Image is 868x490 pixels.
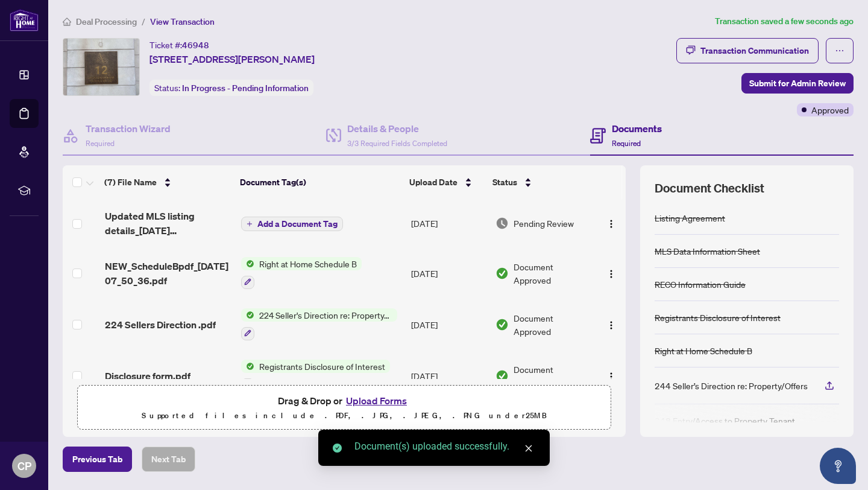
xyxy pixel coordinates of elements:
[254,308,397,322] span: 224 Seller's Direction re: Property/Offers - Important Information for Seller Acknowledgement
[85,409,603,423] p: Supported files include .PDF, .JPG, .JPEG, .PNG under 25 MB
[257,220,338,228] span: Add a Document Tag
[524,444,533,453] span: close
[655,344,752,357] div: Right at Home Schedule B
[835,46,844,56] span: ellipsis
[602,214,621,233] button: Logo
[612,121,662,136] h4: Documents
[676,38,819,63] button: Transaction Communication
[492,176,517,189] span: Status
[254,257,362,270] span: Right at Home Schedule B
[514,311,591,338] span: Document Approved
[606,219,616,229] img: Logo
[495,318,509,331] img: Document Status
[86,139,115,148] span: Required
[17,457,31,474] span: CP
[606,269,616,279] img: Logo
[63,447,132,472] button: Previous Tab
[606,320,616,330] img: Logo
[241,360,390,392] button: Status IconRegistrants Disclosure of Interest
[495,369,509,383] img: Document Status
[655,180,764,197] span: Document Checklist
[347,139,447,148] span: 3/3 Required Fields Completed
[105,369,190,383] span: Disclosure form.pdf
[602,264,621,283] button: Logo
[606,372,616,381] img: Logo
[741,73,854,94] button: Submit for Admin Review
[488,165,593,199] th: Status
[655,311,781,324] div: Registrants Disclosure of Interest
[612,139,641,148] span: Required
[72,450,122,469] span: Previous Tab
[149,38,209,52] div: Ticket #:
[86,121,171,136] h4: Transaction Wizard
[241,257,254,270] img: Status Icon
[354,439,535,454] div: Document(s) uploaded successfully.
[99,165,235,199] th: (7) File Name
[78,386,611,430] span: Drag & Drop orUpload FormsSupported files include .PDF, .JPG, .JPEG, .PNG under25MB
[406,350,491,401] td: [DATE]
[347,121,447,136] h4: Details & People
[150,16,215,27] span: View Transaction
[514,260,591,287] span: Document Approved
[182,40,209,51] span: 46948
[655,379,808,392] div: 244 Seller’s Direction re: Property/Offers
[522,442,535,455] a: Close
[655,244,760,258] div: MLS Data Information Sheet
[105,317,216,332] span: 224 Sellers Direction .pdf
[495,217,509,230] img: Document Status
[811,103,849,116] span: Approved
[254,360,390,373] span: Registrants Disclosure of Interest
[406,299,491,350] td: [DATE]
[333,444,342,453] span: check-circle
[10,9,39,31] img: logo
[495,267,509,280] img: Document Status
[406,199,491,247] td: [DATE]
[409,176,458,189] span: Upload Date
[149,80,313,96] div: Status:
[700,41,809,60] div: Transaction Communication
[241,308,254,322] img: Status Icon
[655,278,746,291] div: RECO Information Guide
[105,209,231,238] span: Updated MLS listing details_[DATE] 14_37_52.pdf
[149,52,315,66] span: [STREET_ADDRESS][PERSON_NAME]
[241,217,343,231] button: Add a Document Tag
[715,14,854,28] article: Transaction saved a few seconds ago
[406,247,491,299] td: [DATE]
[278,393,410,409] span: Drag & Drop or
[63,39,139,95] img: IMG-N12308321_1.jpg
[241,360,254,373] img: Status Icon
[235,165,404,199] th: Document Tag(s)
[602,315,621,334] button: Logo
[241,308,397,340] button: Status Icon224 Seller's Direction re: Property/Offers - Important Information for Seller Acknowle...
[655,211,725,224] div: Listing Agreement
[105,259,231,288] span: NEW_ScheduleBpdf_[DATE] 07_50_36.pdf
[142,447,195,472] button: Next Tab
[182,83,309,94] span: In Progress - Pending Information
[241,216,343,232] button: Add a Document Tag
[514,217,574,230] span: Pending Review
[514,363,591,389] span: Document Approved
[247,221,253,227] span: plus
[749,74,846,93] span: Submit for Admin Review
[342,393,410,409] button: Upload Forms
[820,448,856,484] button: Open asap
[76,16,137,27] span: Deal Processing
[104,176,157,189] span: (7) File Name
[142,14,145,28] li: /
[602,366,621,386] button: Logo
[63,17,71,26] span: home
[404,165,488,199] th: Upload Date
[241,257,362,289] button: Status IconRight at Home Schedule B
